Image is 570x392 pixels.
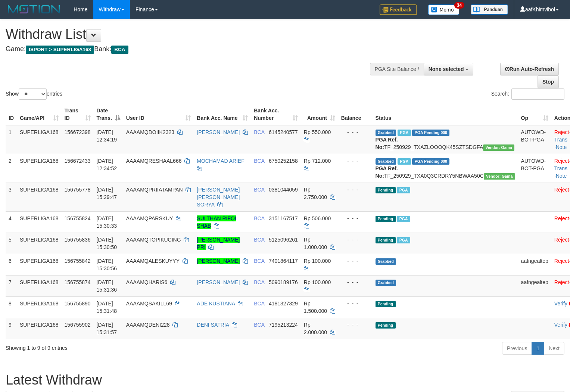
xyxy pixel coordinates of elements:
[6,88,62,100] label: Show entries
[398,158,411,165] span: Marked by aafsoycanthlai
[254,187,264,193] span: BCA
[254,215,264,221] span: BCA
[197,158,244,164] a: MOCHAMAD ARIEF
[6,125,17,154] td: 1
[65,158,91,164] span: 156672433
[126,322,170,328] span: AAAAMQDENI228
[341,257,370,265] div: - - -
[304,322,327,335] span: Rp 2.000.000
[304,215,331,221] span: Rp 506.000
[304,301,327,314] span: Rp 1.500.000
[97,322,117,335] span: [DATE] 15:31:57
[6,104,17,125] th: ID
[554,258,569,264] a: Reject
[370,63,424,75] div: PGA Site Balance /
[269,258,298,264] span: Copy 7401864117 to clipboard
[254,322,264,328] span: BCA
[518,154,551,183] td: AUTOWD-BOT-PGA
[17,318,62,339] td: SUPERLIGA168
[65,301,91,307] span: 156755890
[97,215,117,229] span: [DATE] 15:30:33
[554,237,569,243] a: Reject
[380,4,417,15] img: Feedback.jpg
[373,104,518,125] th: Status
[197,215,236,229] a: SULTHAN RIFQI SHAB
[341,186,370,193] div: - - -
[254,237,264,243] span: BCA
[554,187,569,193] a: Reject
[269,301,298,307] span: Copy 4181327329 to clipboard
[269,322,298,328] span: Copy 7195213224 to clipboard
[269,129,298,135] span: Copy 6145240577 to clipboard
[518,275,551,296] td: aafngealtep
[341,279,370,286] div: - - -
[412,130,449,136] span: PGA Pending
[269,237,298,243] span: Copy 5125096261 to clipboard
[397,187,410,193] span: Marked by aafsoycanthlai
[518,254,551,275] td: aafngealtep
[6,318,17,339] td: 9
[376,258,396,265] span: Grabbed
[6,233,17,254] td: 5
[554,215,569,221] a: Reject
[251,104,301,125] th: Bank Acc. Number: activate to sort column ascending
[483,144,514,151] span: Vendor URL: https://trx31.1velocity.biz
[97,158,117,171] span: [DATE] 12:34:52
[269,215,298,221] span: Copy 3151167517 to clipboard
[554,129,569,135] a: Reject
[373,125,518,154] td: TF_250929_TXAZLOOOQK45SZTSDGFA
[376,301,396,307] span: Pending
[197,301,235,307] a: ADE KUSTIANA
[26,46,94,54] span: ISPORT > SUPERLIGA168
[19,88,47,100] select: Showentries
[341,236,370,243] div: - - -
[126,237,181,243] span: AAAAMQTOPIKUCING
[6,254,17,275] td: 6
[397,237,410,243] span: Marked by aafsoycanthlai
[376,322,396,329] span: Pending
[126,129,174,135] span: AAAAMQDOIIK2323
[94,104,123,125] th: Date Trans.: activate to sort column descending
[97,187,117,200] span: [DATE] 15:29:47
[376,165,398,179] b: PGA Ref. No:
[197,279,240,285] a: [PERSON_NAME]
[111,46,128,54] span: BCA
[254,279,264,285] span: BCA
[65,215,91,221] span: 156755824
[376,130,396,136] span: Grabbed
[6,27,373,42] h1: Withdraw List
[17,183,62,211] td: SUPERLIGA168
[511,88,564,100] input: Search:
[6,341,232,352] div: Showing 1 to 9 of 9 entries
[6,275,17,296] td: 7
[376,237,396,243] span: Pending
[341,321,370,329] div: - - -
[554,158,569,164] a: Reject
[491,88,564,100] label: Search:
[6,4,62,15] img: MOTION_logo.png
[554,322,567,328] a: Verify
[97,258,117,271] span: [DATE] 15:30:56
[6,183,17,211] td: 3
[65,258,91,264] span: 156755842
[62,104,94,125] th: Trans ID: activate to sort column ascending
[341,157,370,165] div: - - -
[304,129,331,135] span: Rp 550.000
[556,173,567,179] a: Note
[341,300,370,307] div: - - -
[6,154,17,183] td: 2
[269,187,298,193] span: Copy 0381044059 to clipboard
[6,211,17,233] td: 4
[554,279,569,285] a: Reject
[17,275,62,296] td: SUPERLIGA168
[126,279,167,285] span: AAAAMQHARIS6
[424,63,473,75] button: None selected
[429,66,464,72] span: None selected
[197,322,229,328] a: DENI SATRIA
[254,158,264,164] span: BCA
[65,187,91,193] span: 156755778
[373,154,518,183] td: TF_250929_TXA0Q3CRDRY5NBWAA50C
[304,279,331,285] span: Rp 100.000
[97,129,117,143] span: [DATE] 12:34:19
[254,301,264,307] span: BCA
